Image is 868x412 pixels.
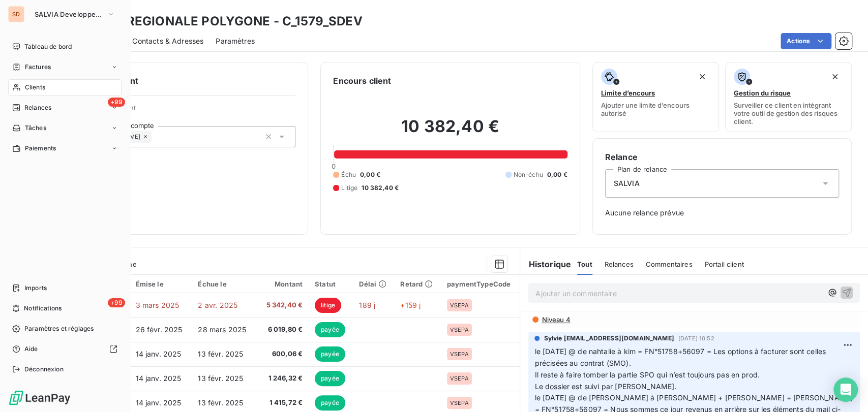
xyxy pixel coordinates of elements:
span: 0 [332,162,336,170]
span: VSEPA [450,375,469,382]
span: payée [315,395,345,410]
div: Retard [400,280,435,288]
span: Déconnexion [24,365,64,374]
span: Tâches [25,123,46,133]
span: Limite d’encours [601,89,655,97]
span: 2 avr. 2025 [198,301,237,309]
button: Actions [781,33,831,49]
span: 0,00 € [547,170,567,179]
span: payée [315,346,345,362]
span: le [DATE] @ de nahtalie à kim = FN°51758+56097 = Les options à facturer sont celles précisées au ... [534,347,828,367]
span: 1 415,72 € [261,398,303,408]
span: Échu [341,170,356,179]
h3: INTERREGIONALE POLYGONE - C_1579_SDEV [89,12,363,30]
div: Délai [359,280,388,288]
span: 14 janv. 2025 [136,350,182,358]
span: Tout [577,260,592,268]
div: Open Intercom Messenger [833,377,858,402]
input: Ajouter une valeur [152,132,160,141]
span: VSEPA [450,400,469,406]
h6: Informations client [62,75,295,87]
span: 0,00 € [360,170,380,179]
span: Propriétés Client [82,104,295,118]
span: 14 janv. 2025 [136,398,182,407]
div: Émise le [136,280,186,288]
span: [DATE] 10:52 [678,335,714,341]
img: Logo LeanPay [8,390,71,406]
span: Il reste à faire tomber la partie SPO qui n’est toujours pas en prod. [534,370,759,379]
span: 14 janv. 2025 [136,374,182,383]
span: Portail client [705,260,744,268]
span: Factures [25,62,51,72]
span: 1 246,32 € [261,373,303,384]
button: Gestion du risqueSurveiller ce client en intégrant votre outil de gestion des risques client. [725,62,852,132]
span: 5 342,40 € [261,300,303,310]
span: 13 févr. 2025 [198,374,243,383]
div: Échue le [198,280,249,288]
h6: Encours client [333,75,391,87]
span: 10 382,40 € [362,183,399,193]
span: Paramètres et réglages [24,324,94,333]
span: Niveau 4 [541,315,570,324]
span: 28 mars 2025 [198,325,246,334]
span: Tableau de bord [24,42,72,51]
h6: Historique [520,258,571,270]
span: 6 019,80 € [261,325,303,335]
h2: 10 382,40 € [333,116,567,147]
span: Notifications [24,304,62,313]
span: +99 [108,98,125,107]
span: payée [315,322,345,337]
span: SALVIA Developpement [35,10,103,18]
span: VSEPA [450,351,469,357]
span: 189 j [359,301,375,309]
span: Aide [24,344,38,354]
span: SALVIA [614,178,640,188]
span: Sylvie [EMAIL_ADDRESS][DOMAIN_NAME] [544,334,674,343]
span: Surveiller ce client en intégrant votre outil de gestion des risques client. [734,101,843,125]
span: 13 févr. 2025 [198,398,243,407]
span: Commentaires [646,260,693,268]
span: 600,06 € [261,349,303,359]
span: Imports [24,283,47,293]
div: paymentTypeCode [447,280,514,288]
span: Ajouter une limite d’encours autorisé [601,101,710,117]
a: Aide [8,341,122,357]
span: 26 févr. 2025 [136,325,183,334]
span: Paiements [25,144,56,153]
span: Clients [25,83,45,92]
span: Non-échu [514,170,543,179]
span: Relances [24,103,51,112]
span: Contacts & Adresses [132,36,203,46]
div: SD [8,6,24,22]
span: VSEPA [450,327,469,333]
span: Litige [341,183,357,193]
span: +99 [108,298,125,307]
span: Paramètres [216,36,255,46]
span: payée [315,371,345,386]
span: Aucune relance prévue [605,208,839,218]
span: litige [315,298,341,313]
span: 13 févr. 2025 [198,350,243,358]
button: Limite d’encoursAjouter une limite d’encours autorisé [592,62,719,132]
span: VSEPA [450,302,469,308]
h6: Relance [605,151,839,163]
span: Gestion du risque [734,89,791,97]
span: +159 j [400,301,421,309]
div: Montant [261,280,303,288]
div: Statut [315,280,347,288]
span: 3 mars 2025 [136,301,179,309]
span: Relances [605,260,634,268]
